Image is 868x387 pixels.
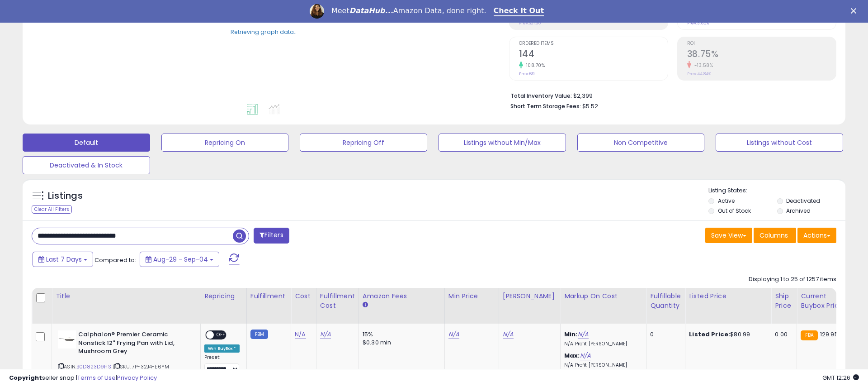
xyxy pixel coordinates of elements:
[349,6,393,15] i: DataHub...
[687,49,836,61] h2: 38.75%
[801,330,817,340] small: FBA
[204,291,243,301] div: Repricing
[580,351,591,360] a: N/A
[689,291,767,301] div: Listed Price
[9,374,157,382] div: seller snap | |
[231,28,297,36] div: Retrieving graph data..
[775,291,793,311] div: Ship Price
[320,291,355,311] div: Fulfillment Cost
[46,255,82,264] span: Last 7 Days
[32,205,72,214] div: Clear All Filters
[510,102,581,110] b: Short Term Storage Fees:
[775,330,790,339] div: 0.00
[519,71,535,76] small: Prev: 69
[564,351,580,360] b: Max:
[140,252,219,267] button: Aug-29 - Sep-04
[689,330,730,339] b: Listed Price:
[503,291,557,301] div: [PERSON_NAME]
[716,134,843,152] button: Listings without Cost
[564,291,642,301] div: Markup on Cost
[448,291,495,301] div: Min Price
[718,207,751,215] label: Out of Stock
[754,228,796,243] button: Columns
[214,331,228,339] span: OFF
[822,373,859,382] span: 2025-09-12 12:26 GMT
[851,8,860,14] div: Close
[250,291,287,301] div: Fulfillment
[519,49,668,61] h2: 144
[363,301,368,309] small: Amazon Fees.
[801,291,847,311] div: Current Buybox Price
[689,330,764,339] div: $80.99
[691,62,713,69] small: -13.58%
[310,4,324,19] img: Profile image for Georgie
[250,330,268,339] small: FBM
[582,102,598,110] span: $5.52
[204,354,240,375] div: Preset:
[23,134,150,152] button: Default
[363,291,441,301] div: Amazon Fees
[749,275,836,284] div: Displaying 1 to 25 of 1257 items
[9,373,42,382] strong: Copyright
[300,134,427,152] button: Repricing Off
[519,41,668,46] span: Ordered Items
[494,6,544,16] a: Check It Out
[320,330,331,339] a: N/A
[718,197,735,205] label: Active
[295,291,312,301] div: Cost
[708,186,845,195] p: Listing States:
[331,6,486,15] div: Meet Amazon Data, done right.
[578,330,589,339] a: N/A
[77,373,116,382] a: Terms of Use
[797,228,836,243] button: Actions
[94,256,136,264] span: Compared to:
[510,92,572,100] b: Total Inventory Value:
[153,255,208,264] span: Aug-29 - Sep-04
[363,330,438,339] div: 15%
[650,330,678,339] div: 0
[523,62,545,69] small: 108.70%
[687,71,711,76] small: Prev: 44.84%
[161,134,289,152] button: Repricing On
[254,228,289,244] button: Filters
[295,330,306,339] a: N/A
[786,207,811,215] label: Archived
[448,330,459,339] a: N/A
[820,330,838,339] span: 129.95
[759,231,788,240] span: Columns
[23,156,150,174] button: Deactivated & In Stock
[650,291,681,311] div: Fulfillable Quantity
[48,190,83,202] h5: Listings
[577,134,705,152] button: Non Competitive
[786,197,820,205] label: Deactivated
[58,330,76,349] img: 11QJWR0mCFL._SL40_.jpg
[33,252,93,267] button: Last 7 Days
[78,330,188,358] b: Calphalon® Premier Ceramic Nonstick 12" Frying Pan with Lid, Mushroom Grey
[561,288,646,324] th: The percentage added to the cost of goods (COGS) that forms the calculator for Min & Max prices.
[687,20,709,26] small: Prev: 3.65%
[705,228,752,243] button: Save View
[439,134,566,152] button: Listings without Min/Max
[510,90,830,100] li: $2,399
[687,41,836,46] span: ROI
[204,344,240,353] div: Win BuyBox *
[564,330,578,339] b: Min:
[564,341,639,347] p: N/A Profit [PERSON_NAME]
[503,330,514,339] a: N/A
[117,373,157,382] a: Privacy Policy
[363,339,438,347] div: $0.30 min
[56,291,197,301] div: Title
[519,20,541,26] small: Prev: $21.30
